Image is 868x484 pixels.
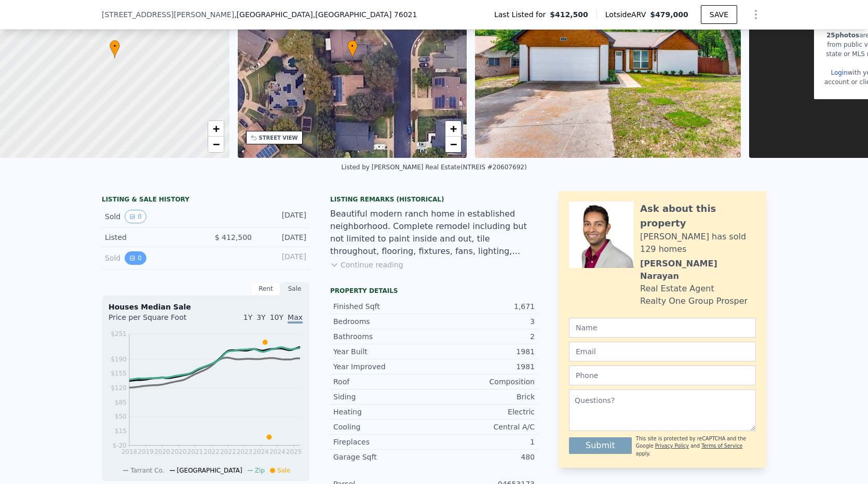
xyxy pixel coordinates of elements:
div: Listed by [PERSON_NAME] Real Estate (NTREIS #20607692) [341,164,526,171]
div: Year Built [333,346,434,357]
tspan: 2022 [220,448,236,455]
div: Siding [333,392,434,402]
div: Price per Square Foot [108,312,206,329]
tspan: 2019 [138,448,154,455]
span: $412,500 [550,9,588,20]
div: Sold [105,210,197,223]
button: Submit [569,437,632,454]
tspan: 2018 [121,448,138,455]
div: Listing Remarks (Historical) [330,195,538,204]
div: Sold [105,251,197,265]
div: Brick [434,392,535,402]
tspan: 2020 [154,448,170,455]
div: Realty One Group Prosper [640,295,748,307]
a: Zoom in [445,121,461,137]
div: Real Estate Agent [640,283,714,295]
button: Continue reading [330,260,403,270]
div: • [110,40,120,58]
tspan: $15 [115,427,127,435]
div: Year Improved [333,361,434,372]
div: Bathrooms [333,331,434,342]
span: − [450,138,457,151]
div: Finished Sqft [333,301,434,312]
a: Privacy Policy [655,443,689,449]
div: 3 [434,316,535,327]
span: 1Y [243,313,252,321]
tspan: 2024 [253,448,269,455]
tspan: $251 [111,330,127,338]
div: Garage Sqft [333,452,434,462]
span: [GEOGRAPHIC_DATA] [177,467,242,474]
div: Sale [280,282,309,295]
tspan: 2025 [286,448,302,455]
div: LISTING & SALE HISTORY [102,195,309,206]
input: Email [569,342,756,361]
div: [PERSON_NAME] has sold 129 homes [640,231,756,256]
div: This site is protected by reCAPTCHA and the Google and apply. [636,435,756,458]
div: 480 [434,452,535,462]
span: , [GEOGRAPHIC_DATA] [234,9,417,20]
div: Cooling [333,422,434,432]
button: SAVE [701,5,737,24]
div: Roof [333,377,434,387]
span: [STREET_ADDRESS][PERSON_NAME] [102,9,234,20]
button: Show Options [745,4,766,25]
div: Heating [333,407,434,417]
span: Last Listed for [494,9,550,20]
span: Lotside ARV [605,9,650,20]
span: − [212,138,219,151]
input: Phone [569,366,756,385]
div: [DATE] [260,210,306,223]
span: 25 photos [826,32,859,39]
tspan: $85 [115,399,127,406]
tspan: $155 [111,370,127,377]
tspan: $50 [115,413,127,420]
div: 1,671 [434,301,535,312]
span: 3Y [256,313,265,321]
span: • [347,42,358,51]
tspan: 2022 [204,448,220,455]
div: 1981 [434,361,535,372]
span: $ 412,500 [215,233,252,241]
div: Bedrooms [333,316,434,327]
div: Composition [434,377,535,387]
div: Beautiful modern ranch home in established neighborhood. Complete remodel including but not limit... [330,208,538,258]
div: [DATE] [260,251,306,265]
tspan: 2023 [237,448,253,455]
div: 2 [434,331,535,342]
span: + [212,122,219,135]
div: 1981 [434,346,535,357]
div: Electric [434,407,535,417]
input: Name [569,318,756,338]
div: STREET VIEW [259,134,298,142]
tspan: 2020 [171,448,187,455]
span: 10Y [270,313,283,321]
div: [DATE] [260,232,306,243]
div: Listed [105,232,197,243]
tspan: $190 [111,356,127,363]
tspan: $120 [111,384,127,392]
a: Login [831,69,847,76]
tspan: 2024 [269,448,286,455]
tspan: $-20 [113,442,127,449]
div: Rent [251,282,280,295]
div: Central A/C [434,422,535,432]
div: 1 [434,437,535,447]
div: • [347,40,358,58]
span: Zip [255,467,265,474]
button: View historical data [125,251,146,265]
div: [PERSON_NAME] Narayan [640,258,756,283]
div: Houses Median Sale [108,302,303,312]
tspan: 2021 [187,448,204,455]
a: Terms of Service [701,443,742,449]
span: Max [288,313,303,324]
span: $479,000 [650,10,688,19]
a: Zoom out [445,137,461,152]
a: Zoom in [208,121,224,137]
div: Fireplaces [333,437,434,447]
span: Sale [277,467,291,474]
span: + [450,122,457,135]
a: Zoom out [208,137,224,152]
div: Ask about this property [640,201,756,231]
span: • [110,42,120,51]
